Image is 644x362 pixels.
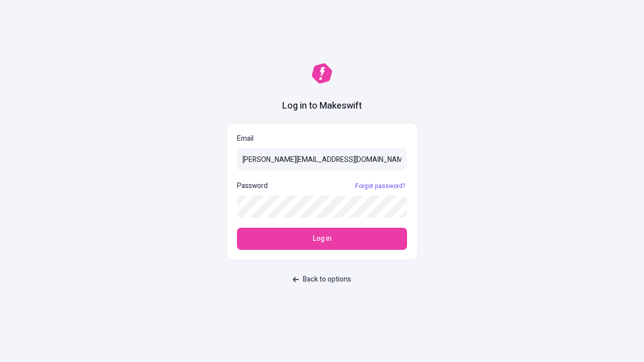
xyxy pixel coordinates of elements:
[282,100,362,113] h1: Log in to Makeswift
[237,228,407,250] button: Log in
[313,233,332,244] span: Log in
[353,182,407,190] a: Forgot password?
[287,270,357,289] button: Back to options
[237,148,407,170] input: Email
[303,274,351,285] span: Back to options
[237,133,407,144] p: Email
[237,180,268,192] p: Password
